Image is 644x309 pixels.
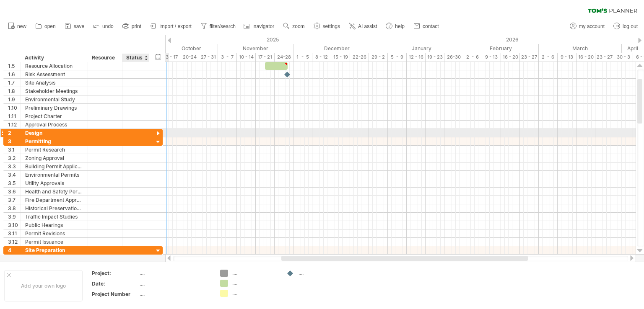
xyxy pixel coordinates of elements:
a: print [120,21,144,32]
div: .... [140,291,210,298]
div: 3.4 [8,171,21,179]
div: 20-24 [180,53,199,62]
a: save [62,21,87,32]
a: undo [91,21,116,32]
div: 19 - 23 [426,53,444,62]
div: 10 - 14 [237,53,256,62]
div: 1.8 [8,87,21,95]
span: help [395,23,405,29]
div: Public Hearings [25,221,83,229]
div: Stakeholder Meetings [25,87,83,95]
div: 2 - 6 [539,53,558,62]
div: 24-28 [275,53,293,62]
span: open [44,23,56,29]
span: my account [579,23,605,29]
div: 3.8 [8,204,21,212]
div: Activity [25,54,83,62]
a: open [33,21,58,32]
span: settings [323,23,340,29]
a: zoom [281,21,307,32]
div: 23 - 27 [520,53,539,62]
div: 4 [8,246,21,254]
div: March 2026 [539,44,622,53]
div: 3.3 [8,162,21,170]
div: November 2025 [218,44,293,53]
div: 2 [8,129,21,137]
div: 3 [8,137,21,145]
div: Utility Approvals [25,179,83,187]
div: Approval Process [25,121,83,129]
div: 9 - 13 [482,53,501,62]
span: zoom [292,23,304,29]
span: contact [423,23,439,29]
div: Permit Research [25,146,83,154]
div: .... [140,270,210,277]
div: 1.7 [8,79,21,87]
div: February 2026 [463,44,539,53]
div: 1.10 [8,104,21,112]
div: Environmental Study [25,95,83,103]
div: Permit Issuance [25,238,83,246]
div: Risk Assessment [25,70,83,78]
div: Project Charter [25,112,83,120]
div: 3.5 [8,179,21,187]
div: Project Number [92,291,138,298]
div: Add your own logo [4,270,83,301]
div: 3.6 [8,188,21,196]
div: 3.9 [8,213,21,221]
div: 3.2 [8,154,21,162]
div: 3.1 [8,146,21,154]
div: 1.5 [8,62,21,70]
a: my account [568,21,607,32]
a: log out [611,21,640,32]
div: Preliminary Drawings [25,104,83,112]
div: Project: [92,270,138,277]
div: 27 - 31 [199,53,218,62]
div: Site Analysis [25,79,83,87]
div: Design [25,129,83,137]
a: settings [312,21,343,32]
div: 3.10 [8,221,21,229]
div: 17 - 21 [256,53,275,62]
div: 13 - 17 [161,53,180,62]
div: Health and Safety Permits [25,188,83,196]
div: 16 - 20 [576,53,595,62]
div: Zoning Approval [25,154,83,162]
a: navigator [242,21,277,32]
div: 22-26 [350,53,369,62]
div: 1 - 5 [293,53,312,62]
span: filter/search [210,23,236,29]
a: help [384,21,407,32]
div: .... [232,290,278,297]
span: navigator [254,23,274,29]
div: 3.12 [8,238,21,246]
a: AI assist [347,21,379,32]
div: 29 - 2 [369,53,388,62]
div: 26-30 [444,53,463,62]
div: 3.11 [8,229,21,237]
div: 1.9 [8,95,21,103]
div: Building Permit Application [25,162,83,170]
div: Fire Department Approval [25,196,83,204]
div: 2 - 6 [463,53,482,62]
div: 15 - 19 [331,53,350,62]
div: December 2025 [293,44,380,53]
div: 3.7 [8,196,21,204]
div: Environmental Permits [25,171,83,179]
div: Permit Revisions [25,229,83,237]
a: filter/search [198,21,238,32]
div: January 2026 [380,44,463,53]
div: 23 - 27 [595,53,614,62]
span: log out [623,23,638,29]
div: 9 - 13 [558,53,576,62]
span: AI assist [358,23,377,29]
div: 3 - 7 [218,53,237,62]
span: save [74,23,84,29]
div: Historical Preservation Approval [25,204,83,212]
div: 8 - 12 [312,53,331,62]
div: October 2025 [131,44,218,53]
div: Resource Allocation [25,62,83,70]
div: 12 - 16 [407,53,426,62]
div: Site Preparation [25,246,83,254]
a: new [6,21,29,32]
